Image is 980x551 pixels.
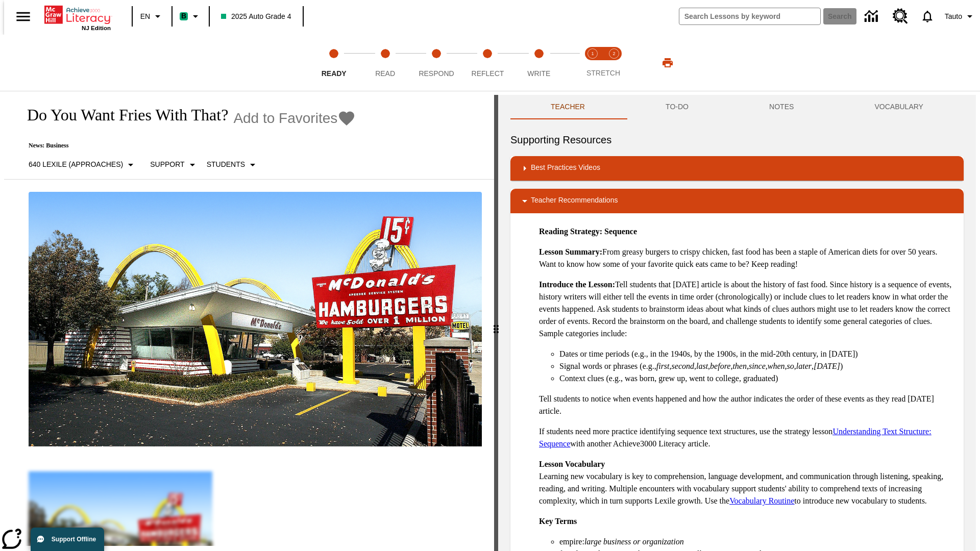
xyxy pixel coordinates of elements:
[494,95,498,551] div: Press Enter or Spacebar and then press right and left arrow keys to move the slider
[16,106,228,124] h1: Do You Want Fries With That?
[679,8,820,24] input: search field
[625,95,729,119] button: TO-DO
[539,425,955,450] p: If students need more practice identifying sequence text structures, use the strategy lesson with...
[44,4,111,31] div: Home
[52,536,96,543] span: Support Offline
[887,3,914,30] a: Resource Center, Will open in new tab
[221,11,291,22] span: 2025 Auto Grade 4
[29,159,123,170] p: 640 Lexile (Approaches)
[732,362,747,370] em: then
[859,3,887,31] a: Data Center
[584,537,684,546] em: large business or organization
[591,51,594,56] text: 1
[834,95,964,119] button: VOCABULARY
[498,95,976,551] div: activity
[539,279,955,340] p: Tell students that [DATE] article is about the history of fast food. Since history is a sequence ...
[176,7,206,26] button: Boost Class color is mint green. Change class color
[559,372,955,385] li: Context clues (e.g., was born, grew up, went to college, graduated)
[814,362,840,370] em: [DATE]
[559,536,955,548] li: empire:
[140,11,150,22] span: EN
[914,3,941,30] a: Notifications
[29,192,482,447] img: One of the first McDonald's stores, with the iconic red sign and golden arches.
[539,280,615,289] strong: Introduce the Lesson:
[696,362,708,370] em: last
[539,460,605,468] strong: Lesson Vocabulary
[945,11,962,22] span: Tauto
[233,109,356,127] button: Add to Favorites - Do You Want Fries With That?
[16,142,356,149] p: News: Business
[407,35,466,91] button: Respond step 3 of 5
[150,159,184,170] p: Support
[510,95,625,119] button: Teacher
[539,517,577,525] strong: Key Terms
[604,227,637,236] strong: Sequence
[203,156,263,174] button: Select Student
[539,247,602,256] strong: Lesson Summary:
[531,195,618,207] p: Teacher Recommendations
[599,35,629,91] button: Stretch Respond step 2 of 2
[539,393,955,417] p: Tell students to notice when events happened and how the author indicates the order of these even...
[4,95,494,546] div: reading
[355,35,414,91] button: Read step 2 of 5
[539,427,932,448] a: Understanding Text Structure: Sequence
[8,2,38,32] button: Open side menu
[146,156,202,174] button: Scaffolds, Support
[419,69,454,78] span: Respond
[458,35,517,91] button: Reflect step 4 of 5
[729,496,794,505] a: Vocabulary Routine
[472,69,504,78] span: Reflect
[181,10,186,22] span: B
[539,246,955,270] p: From greasy burgers to crispy chicken, fast food has been a staple of American diets for over 50 ...
[82,25,111,31] span: NJ Edition
[527,69,550,78] span: Write
[729,95,834,119] button: NOTES
[749,362,766,370] em: since
[672,362,694,370] em: second
[539,458,955,507] p: Learning new vocabulary is key to comprehension, language development, and communication through ...
[510,95,964,119] div: Instructional Panel Tabs
[509,35,569,91] button: Write step 5 of 5
[768,362,785,370] em: when
[531,162,600,174] p: Best Practices Videos
[559,360,955,372] li: Signal words or phrases (e.g., , , , , , , , , , )
[787,362,794,370] em: so
[559,348,955,360] li: Dates or time periods (e.g., in the 1940s, by the 1900s, in the mid-20th century, in [DATE])
[796,362,812,370] em: later
[304,35,363,91] button: Ready step 1 of 5
[24,156,141,174] button: Select Lexile, 640 Lexile (Approaches)
[510,189,964,213] div: Teacher Recommendations
[539,227,602,236] strong: Reading Strategy:
[656,362,670,370] em: first
[510,132,964,148] h6: Supporting Resources
[941,7,980,26] button: Profile/Settings
[322,69,347,78] span: Ready
[207,159,245,170] p: Students
[578,35,607,91] button: Stretch Read step 1 of 2
[586,69,620,77] span: STRETCH
[375,69,395,78] span: Read
[31,528,104,551] button: Support Offline
[710,362,730,370] em: before
[136,7,168,26] button: Language: EN, Select a language
[510,156,964,181] div: Best Practices Videos
[651,54,684,72] button: Print
[612,51,615,56] text: 2
[233,110,337,127] span: Add to Favorites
